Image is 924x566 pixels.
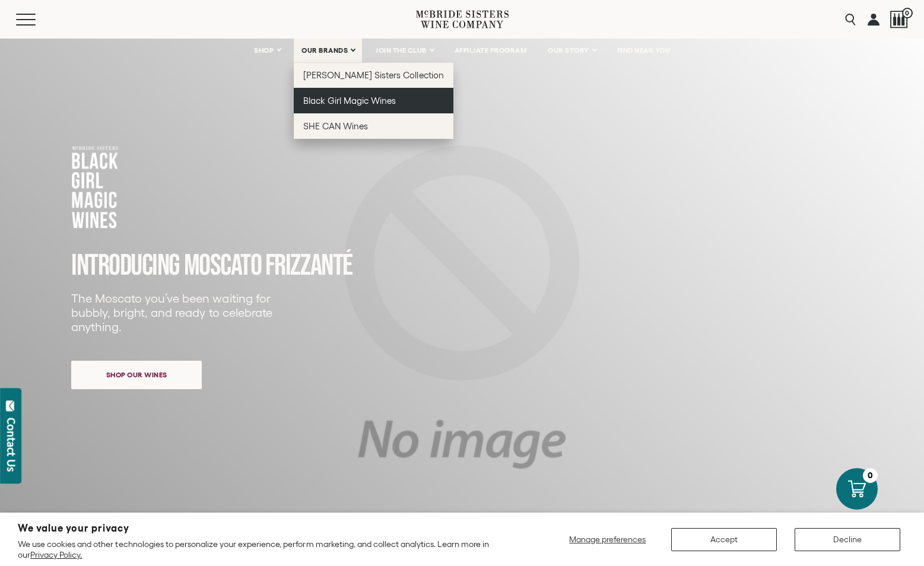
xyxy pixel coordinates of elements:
p: The Moscato you’ve been waiting for bubbly, bright, and ready to celebrate anything. [71,291,280,334]
a: Shop our wines [71,361,202,389]
span: AFFILIATE PROGRAM [455,46,527,55]
span: OUR STORY [548,46,589,55]
span: INTRODUCING [71,248,180,284]
span: SHE CAN Wines [303,121,368,131]
span: Manage preferences [569,535,646,544]
a: OUR STORY [540,39,604,62]
a: SHOP [246,39,288,62]
span: OUR BRANDS [301,46,348,55]
button: Decline [795,528,900,551]
span: 0 [902,8,913,18]
span: FRIZZANTé [265,248,353,284]
div: Contact Us [5,418,17,472]
span: FIND NEAR YOU [617,46,671,55]
span: MOSCATO [184,248,262,284]
a: OUR BRANDS [294,39,362,62]
div: 0 [863,468,878,483]
button: Accept [671,528,777,551]
a: [PERSON_NAME] Sisters Collection [294,62,453,88]
a: AFFILIATE PROGRAM [447,39,535,62]
a: Privacy Policy. [30,550,82,559]
span: SHOP [254,46,274,55]
a: JOIN THE CLUB [368,39,441,62]
span: [PERSON_NAME] Sisters Collection [303,70,444,80]
a: FIND NEAR YOU [609,39,678,62]
button: Mobile Menu Trigger [16,14,59,26]
span: Black Girl Magic Wines [303,96,396,106]
button: Manage preferences [562,528,653,551]
a: SHE CAN Wines [294,113,453,139]
p: We use cookies and other technologies to personalize your experience, perform marketing, and coll... [18,539,517,560]
a: Black Girl Magic Wines [294,88,453,113]
span: JOIN THE CLUB [376,46,427,55]
h2: We value your privacy [18,523,517,533]
span: Shop our wines [85,363,188,386]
